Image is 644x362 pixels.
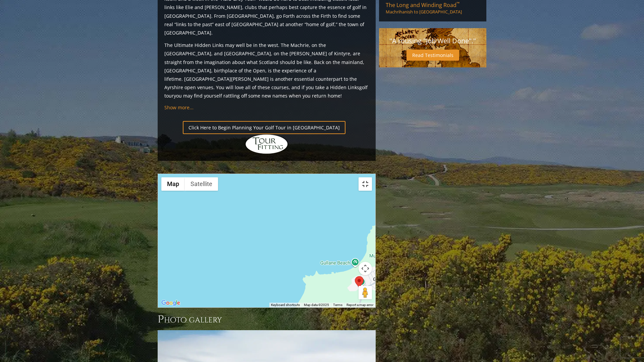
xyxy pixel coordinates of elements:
span: Map data ©2025 [304,303,329,307]
a: Report a map error [346,303,373,307]
p: "A rousing "Job Well Done"." [386,35,480,47]
button: Map camera controls [359,262,372,275]
a: Open this area in Google Maps (opens a new window) [160,299,182,307]
button: Show street map [161,177,185,191]
a: Read Testimonials [407,50,459,61]
a: The Long and Winding Road™Machrihanish to [GEOGRAPHIC_DATA] [386,1,480,15]
a: Show more... [164,104,194,111]
button: Drag Pegman onto the map to open Street View [359,286,372,299]
img: Hidden Links [245,134,288,154]
img: Google [160,299,182,307]
sup: ™ [457,1,460,6]
p: The Ultimate Hidden Links may well be in the west. The Machrie, on the [GEOGRAPHIC_DATA], and [GE... [164,41,369,100]
button: Keyboard shortcuts [271,303,300,307]
h3: Photo Gallery [158,313,376,326]
button: Show satellite imagery [185,177,218,191]
a: Terms (opens in new tab) [333,303,342,307]
a: Click Here to Begin Planning Your Golf Tour in [GEOGRAPHIC_DATA] [183,121,345,134]
button: Toggle fullscreen view [359,177,372,191]
span: The Long and Winding Road [386,1,460,9]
